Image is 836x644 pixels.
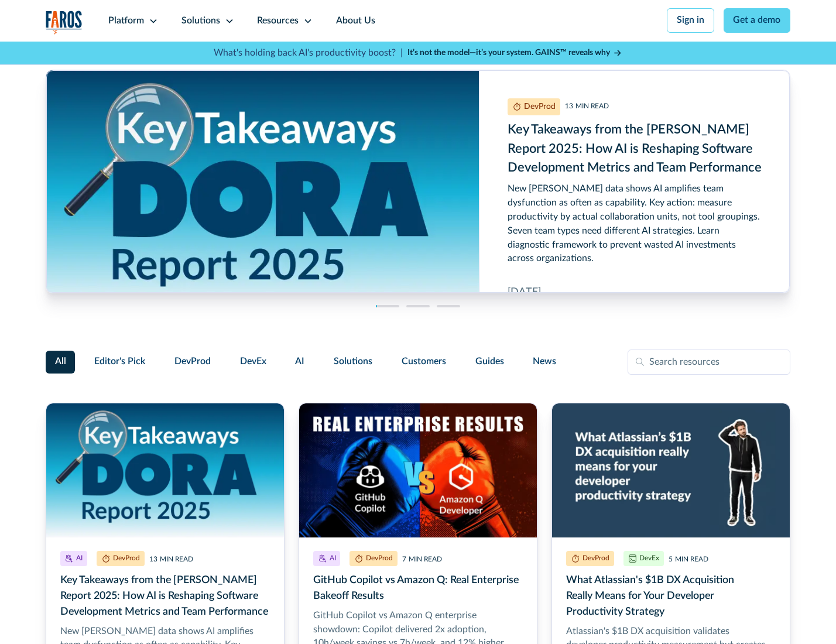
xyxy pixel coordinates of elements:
span: AI [295,355,304,369]
span: All [55,355,66,369]
input: Search resources [628,350,790,375]
span: DevProd [174,355,211,369]
form: Filter Form [46,350,791,375]
p: What's holding back AI's productivity boost? | [214,46,403,60]
a: Get a demo [724,8,791,33]
span: DevEx [240,355,266,369]
img: Illustration of a boxing match of GitHub Copilot vs. Amazon Q. with real enterprise results. [299,403,537,537]
img: Developer scratching his head on a blue background [552,403,790,537]
a: Sign in [667,8,714,33]
div: cms-link [46,70,790,293]
span: Solutions [334,355,372,369]
div: Platform [108,14,144,28]
img: Logo of the analytics and reporting company Faros. [46,11,83,35]
span: Customers [402,355,446,369]
span: News [533,355,556,369]
a: home [46,11,83,35]
span: Guides [475,355,504,369]
img: Key takeaways from the DORA Report 2025 [46,403,284,537]
strong: It’s not the model—it’s your system. GAINS™ reveals why [407,49,610,57]
span: Editor's Pick [94,355,145,369]
a: Key Takeaways from the DORA Report 2025: How AI is Reshaping Software Development Metrics and Tea... [46,70,790,293]
div: Resources [257,14,299,28]
div: Solutions [181,14,220,28]
a: It’s not the model—it’s your system. GAINS™ reveals why [407,47,623,59]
